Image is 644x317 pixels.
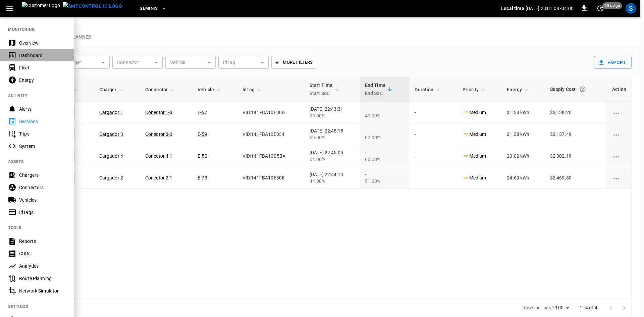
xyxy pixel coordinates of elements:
p: [DATE] 23:01:08 -04:00 [526,5,574,12]
div: Fleet [19,64,66,71]
div: Reports [19,238,66,245]
div: Trips [19,130,66,137]
div: Dashboard [19,52,66,59]
div: CDRs [19,250,66,257]
div: Overview [19,40,66,46]
img: ampcontrol.io logo [63,2,122,10]
span: 20 s ago [602,2,622,9]
div: Analytics [19,263,66,269]
div: Alerts [19,106,66,112]
div: IdTags [19,209,66,216]
div: Chargers [19,172,66,178]
div: Network Simulator [19,287,66,294]
div: profile-icon [626,3,636,14]
div: Energy [19,77,66,84]
p: Local time [501,5,524,12]
img: Customer Logo [22,2,60,15]
div: Connectors [19,184,66,191]
div: Sessions [19,118,66,125]
div: System [19,143,66,150]
span: Geminis [140,5,158,12]
div: Vehicles [19,197,66,203]
div: Route Planning [19,275,66,282]
button: set refresh interval [595,3,606,14]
